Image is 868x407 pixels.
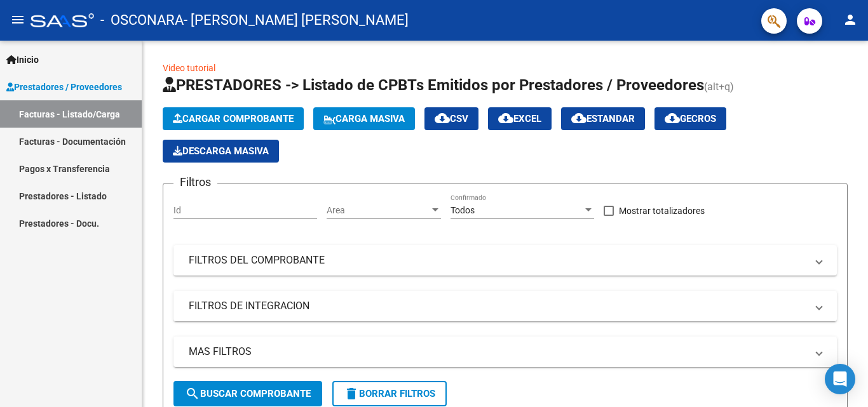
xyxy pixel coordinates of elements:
[619,203,705,218] span: Mostrar totalizadores
[173,381,322,406] button: Buscar Comprobante
[185,386,200,401] mat-icon: search
[323,113,405,124] span: Carga Masiva
[332,381,447,406] button: Borrar Filtros
[571,110,587,126] mat-icon: cloud_download
[313,107,415,130] button: Carga Masiva
[435,113,468,124] span: CSV
[488,107,552,130] button: EXCEL
[189,299,806,313] mat-panel-title: FILTROS DE INTEGRACION
[173,145,269,157] span: Descarga Masiva
[173,245,837,276] mat-expansion-panel-header: FILTROS DEL COMPROBANTE
[163,140,279,163] button: Descarga Masiva
[6,53,39,67] span: Inicio
[704,81,734,93] span: (alt+q)
[173,337,837,367] mat-expansion-panel-header: MAS FILTROS
[344,386,359,401] mat-icon: delete
[498,113,541,124] span: EXCEL
[173,173,217,191] h3: Filtros
[498,110,513,126] mat-icon: cloud_download
[163,107,304,130] button: Cargar Comprobante
[424,107,478,130] button: CSV
[163,140,279,163] app-download-masive: Descarga masiva de comprobantes (adjuntos)
[451,205,475,215] span: Todos
[571,113,635,124] span: Estandar
[185,388,311,399] span: Buscar Comprobante
[173,291,837,321] mat-expansion-panel-header: FILTROS DE INTEGRACION
[6,80,122,94] span: Prestadores / Proveedores
[665,110,680,126] mat-icon: cloud_download
[344,388,435,399] span: Borrar Filtros
[10,12,25,27] mat-icon: menu
[100,6,184,34] span: - OSCONARA
[189,253,806,267] mat-panel-title: FILTROS DEL COMPROBANTE
[665,113,716,124] span: Gecros
[435,110,450,126] mat-icon: cloud_download
[163,63,215,73] a: Video tutorial
[163,76,704,94] span: PRESTADORES -> Listado de CPBTs Emitidos por Prestadores / Proveedores
[327,205,430,216] span: Area
[654,107,726,130] button: Gecros
[843,12,858,27] mat-icon: person
[173,113,294,124] span: Cargar Comprobante
[189,345,806,359] mat-panel-title: MAS FILTROS
[184,6,409,34] span: - [PERSON_NAME] [PERSON_NAME]
[561,107,645,130] button: Estandar
[825,364,855,394] div: Open Intercom Messenger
